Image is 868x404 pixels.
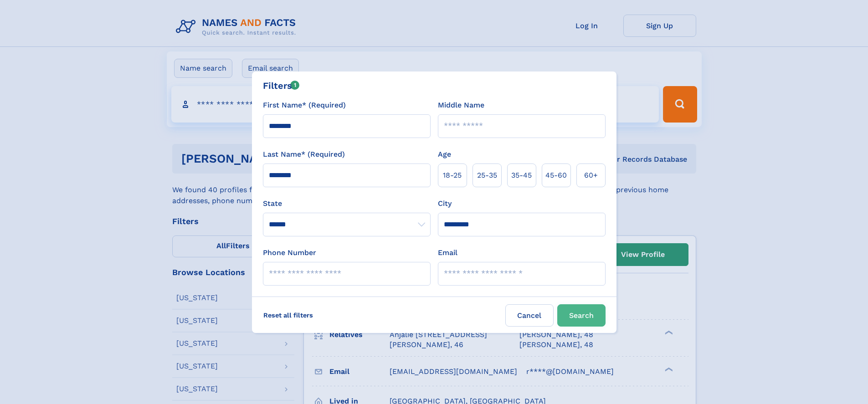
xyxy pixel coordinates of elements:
label: First Name* (Required) [263,100,346,111]
label: Age [438,149,451,160]
label: Reset all filters [257,304,319,326]
div: Filters [263,79,300,92]
span: 18‑25 [443,170,462,181]
label: Last Name* (Required) [263,149,345,160]
span: 25‑35 [477,170,497,181]
label: Email [438,247,457,258]
label: State [263,198,431,209]
label: Cancel [505,304,554,327]
label: Phone Number [263,247,316,258]
span: 60+ [584,170,598,181]
label: City [438,198,452,209]
label: Middle Name [438,100,484,111]
span: 35‑45 [511,170,532,181]
span: 45‑60 [545,170,567,181]
button: Search [557,304,606,327]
